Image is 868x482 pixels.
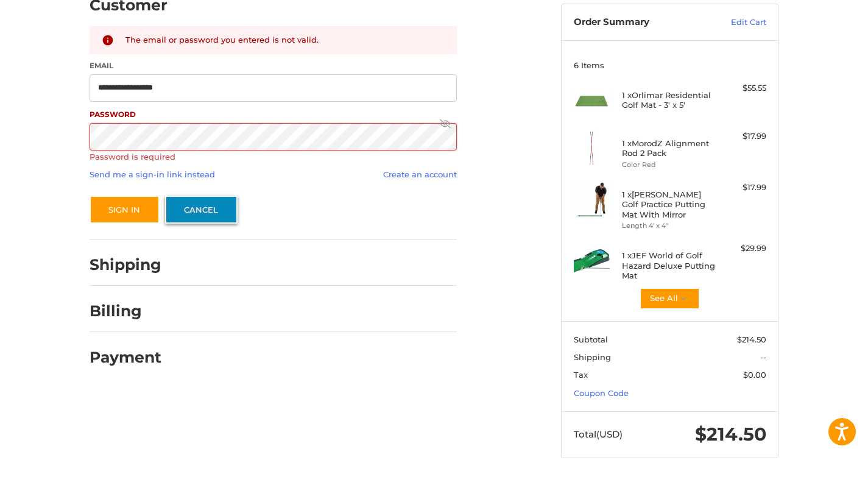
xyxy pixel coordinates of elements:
button: See All [640,288,700,310]
span: -- [760,352,766,362]
label: Email [90,60,457,71]
label: Password [90,109,457,120]
li: Length 4' x 4" [622,221,715,231]
h2: Billing [90,302,161,321]
h3: Order Summary [574,16,705,29]
a: Create an account [383,169,457,179]
button: Sign In [90,196,160,224]
a: Send me a sign-in link instead [90,169,215,179]
h4: 1 x Orlimar Residential Golf Mat - 3' x 5' [622,90,715,110]
span: $214.50 [737,335,766,344]
span: $0.00 [743,370,766,380]
li: Color Red [622,160,715,170]
div: $29.99 [718,243,766,255]
div: $17.99 [718,182,766,194]
h2: Shipping [90,255,161,274]
div: The email or password you entered is not valid. [125,34,445,47]
span: Subtotal [574,335,608,344]
div: $55.55 [718,82,766,94]
h2: Payment [90,348,161,367]
span: Tax [574,370,588,380]
span: Total (USD) [574,428,623,440]
h4: 1 x MorodZ Alignment Rod 2 Pack [622,138,715,158]
a: Edit Cart [705,16,766,29]
h3: 6 Items [574,60,766,70]
h4: 1 x JEF World of Golf Hazard Deluxe Putting Mat [622,250,715,280]
a: Coupon Code [574,388,629,398]
div: $17.99 [718,130,766,143]
label: Password is required [90,152,457,161]
span: Shipping [574,352,611,362]
h4: 1 x [PERSON_NAME] Golf Practice Putting Mat With Mirror [622,190,715,219]
a: Cancel [165,196,238,224]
